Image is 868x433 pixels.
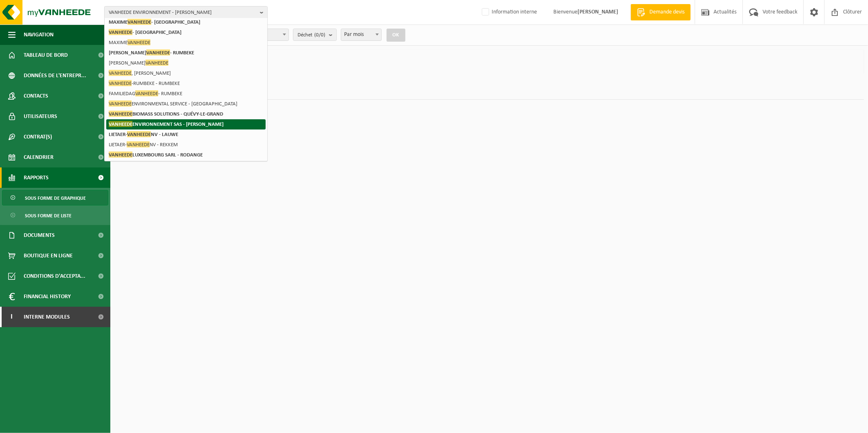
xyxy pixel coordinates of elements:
strong: LIETAER- NV - LAUWE [109,131,178,137]
a: Demande devis [631,4,691,20]
strong: [PERSON_NAME] [577,9,618,15]
div: Aucune donnée disponible pour les filtres. [114,50,864,74]
span: VANHEEDE [128,19,151,25]
span: Contrat(s) [24,127,52,147]
span: VANHEEDE [127,131,151,137]
strong: BIOMASS SOLUTIONS - QUÉVY-LE-GRAND [109,111,223,117]
span: VANHEEDE [109,111,132,117]
span: VANHEEDE [128,39,150,45]
button: OK [387,29,405,42]
strong: ENVIRONNEMENT SAS - [PERSON_NAME] [109,121,224,127]
span: Par mois [341,29,382,41]
li: ENVIRONMENTAL SERVICE - [GEOGRAPHIC_DATA] [106,99,266,109]
span: Utilisateurs [24,106,57,127]
span: VANHEEDE [109,70,132,76]
span: Boutique en ligne [24,246,73,266]
span: VANHEEDE [109,80,132,86]
count: (0/0) [315,32,326,38]
span: VANHEEDE [109,29,132,35]
span: Par mois [341,29,381,40]
span: Conditions d'accepta... [24,266,85,286]
strong: LUXEMBOURG SARL - RODANGE [109,152,203,158]
span: Navigation [24,25,54,45]
span: VANHEEDE [109,152,132,158]
span: VANHEEDE [109,100,132,107]
li: FAMILIEDAG - RUMBEKE [106,89,266,99]
span: VANHEEDE [127,141,150,147]
strong: - [GEOGRAPHIC_DATA] [109,29,181,35]
span: VANHEEDE [135,90,158,96]
span: Calendrier [24,147,54,167]
li: , [PERSON_NAME] [106,68,266,78]
span: Financial History [24,286,71,307]
span: VANHEEDE [146,49,170,56]
span: Demande devis [647,8,687,16]
span: Données de l'entrepr... [24,65,86,86]
span: Documents [24,225,55,246]
span: Tableau de bord [24,45,68,65]
span: Déchet [298,29,326,41]
span: Rapports [24,167,49,188]
button: Déchet(0/0) [293,29,337,41]
li: MAXIME [106,38,266,48]
label: Information interne [480,6,537,18]
strong: [PERSON_NAME] - RUMBEKE [109,49,194,56]
button: VANHEEDE ENVIRONNEMENT - [PERSON_NAME] [104,6,268,18]
li: [PERSON_NAME] [106,58,266,68]
strong: MAXIME - [GEOGRAPHIC_DATA] [109,19,200,25]
span: VANHEEDE ENVIRONNEMENT - [PERSON_NAME] [109,7,257,19]
span: I [8,307,16,327]
a: Sous forme de graphique [2,190,108,205]
span: Contacts [24,86,48,106]
li: LIETAER- NV - REKKEM [106,140,266,150]
a: Sous forme de liste [2,208,108,223]
span: VANHEEDE [109,121,132,127]
span: Sous forme de graphique [25,190,86,206]
span: Interne modules [24,307,70,327]
span: VANHEEDE [145,60,168,66]
li: -RUMBEKE - RUMBEKE [106,78,266,89]
span: Sous forme de liste [25,208,72,223]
